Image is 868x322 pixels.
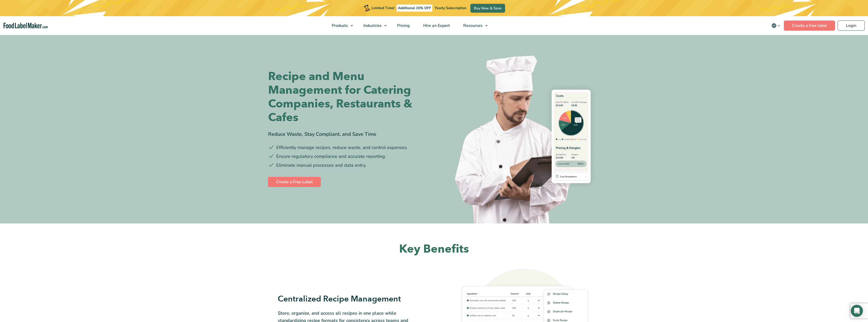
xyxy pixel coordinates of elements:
[838,21,865,31] a: Login
[268,177,321,187] a: Create a Free Label
[268,153,430,160] li: Ensure regulatory compliance and accurate reporting.
[278,294,409,305] h3: Centralized Recipe Management
[268,130,430,138] div: Reduce Waste, Stay Compliant, and Save Time
[462,23,483,28] span: Resources
[268,144,430,151] li: Efficiently manage recipes, reduce waste, and control expenses.
[422,23,450,28] span: Hire an Expert
[470,4,505,13] a: Buy Now & Save
[397,5,432,12] span: Additional 15% OFF
[330,23,348,28] span: Products
[362,23,382,28] span: Industries
[268,162,430,169] li: Eliminate manual processes and data entry.
[391,16,415,35] a: Pricing
[372,6,394,10] span: Limited Time!
[851,305,863,317] div: Open Intercom Messenger
[417,16,455,35] a: Hire an Expert
[396,23,410,28] span: Pricing
[325,16,356,35] a: Products
[268,70,430,124] h1: Recipe and Menu Management for Catering Companies, Restaurants & Cafes
[435,6,466,10] span: Yearly Subscription
[281,242,587,257] h2: Key Benefits
[784,21,835,31] a: Create a free label
[457,16,490,35] a: Resources
[357,16,389,35] a: Industries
